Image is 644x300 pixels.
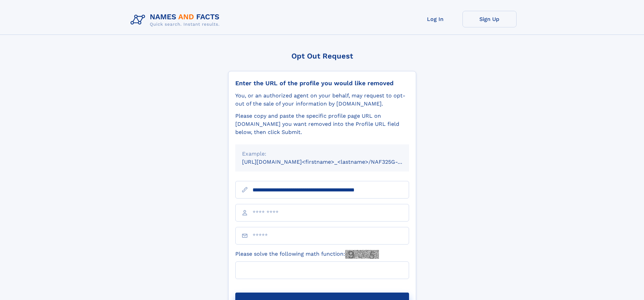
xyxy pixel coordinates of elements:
a: Sign Up [462,11,517,27]
div: Please copy and paste the specific profile page URL on [DOMAIN_NAME] you want removed into the Pr... [235,112,409,136]
img: Logo Names and Facts [128,11,225,29]
label: Please solve the following math function: [235,250,379,259]
div: Example: [242,150,402,158]
small: [URL][DOMAIN_NAME]<firstname>_<lastname>/NAF325G-xxxxxxxx [242,159,422,165]
div: Opt Out Request [228,52,416,60]
div: You, or an authorized agent on your behalf, may request to opt-out of the sale of your informatio... [235,92,409,108]
a: Log In [408,11,462,27]
div: Enter the URL of the profile you would like removed [235,79,409,87]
